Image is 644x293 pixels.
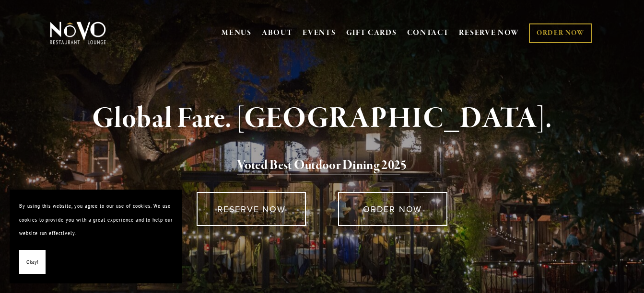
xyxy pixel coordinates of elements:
[237,157,400,175] a: Voted Best Outdoor Dining 202
[303,28,336,38] a: EVENTS
[262,28,293,38] a: ABOUT
[26,255,38,269] span: Okay!
[459,24,519,42] a: RESERVE NOW
[10,190,182,283] section: Cookie banner
[407,24,449,42] a: CONTACT
[197,192,306,226] a: RESERVE NOW
[222,28,252,38] a: MENUS
[19,199,173,240] p: By using this website, you agree to our use of cookies. We use cookies to provide you with a grea...
[64,156,579,176] h2: 5
[346,24,397,42] a: GIFT CARDS
[92,101,552,137] strong: Global Fare. [GEOGRAPHIC_DATA].
[338,192,447,226] a: ORDER NOW
[19,250,46,274] button: Okay!
[529,23,592,43] a: ORDER NOW
[48,21,108,45] img: Novo Restaurant &amp; Lounge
